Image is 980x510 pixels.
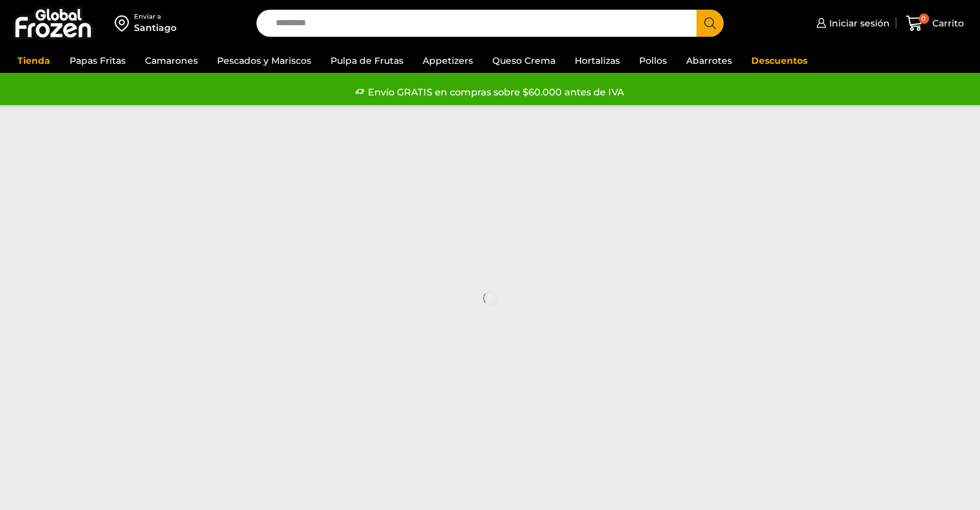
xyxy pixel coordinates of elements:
a: 0 Carrito [903,8,967,39]
a: Pescados y Mariscos [211,48,318,73]
a: Appetizers [416,48,479,73]
span: Carrito [929,17,964,30]
a: Iniciar sesión [813,10,890,36]
a: Pollos [633,48,673,73]
div: Santiago [134,21,177,34]
div: Enviar a [134,12,177,21]
a: Queso Crema [486,48,562,73]
a: Pulpa de Frutas [324,48,410,73]
a: Papas Fritas [63,48,132,73]
img: address-field-icon.svg [115,12,134,34]
a: Tienda [11,48,57,73]
a: Camarones [139,48,204,73]
button: Search button [697,10,724,37]
span: 0 [919,14,929,24]
a: Abarrotes [680,48,738,73]
a: Hortalizas [568,48,626,73]
a: Descuentos [745,48,814,73]
span: Iniciar sesión [826,17,890,30]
